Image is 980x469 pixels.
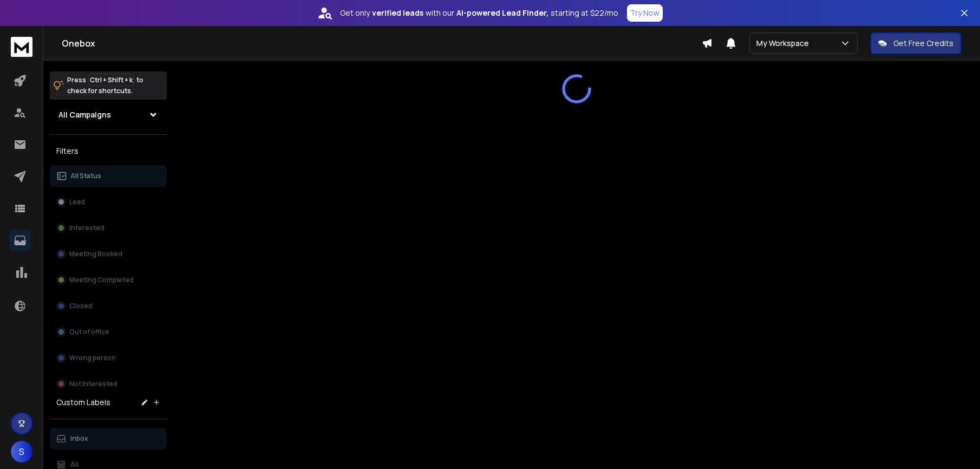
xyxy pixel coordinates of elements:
[88,74,134,86] span: Ctrl + Shift + k
[67,75,143,96] p: Press to check for shortcuts.
[630,8,659,18] p: Try Now
[56,397,110,408] h3: Custom Labels
[58,109,111,120] h1: All Campaigns
[62,37,702,50] h1: Onebox
[756,38,813,49] p: My Workspace
[871,32,961,54] button: Get Free Credits
[372,8,423,18] strong: verified leads
[50,104,167,126] button: All Campaigns
[11,37,32,57] img: logo
[893,38,953,49] p: Get Free Credits
[11,441,32,463] button: S
[627,4,663,22] button: Try Now
[340,8,618,18] p: Get only with our starting at $22/mo
[50,144,167,159] h3: Filters
[456,8,548,18] strong: AI-powered Lead Finder,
